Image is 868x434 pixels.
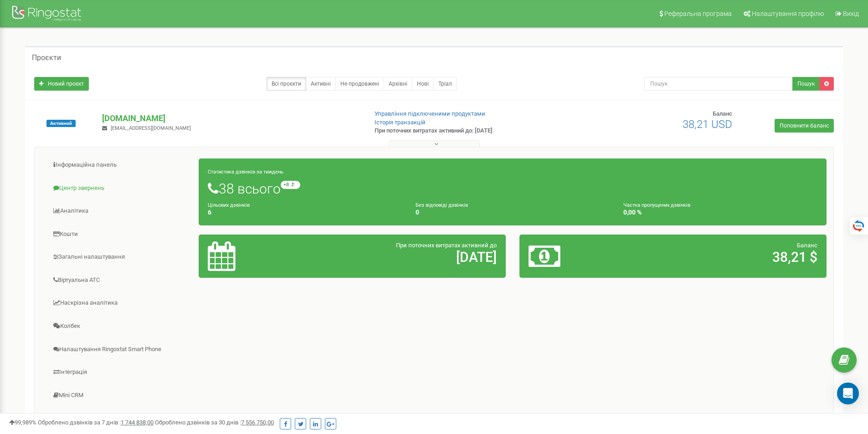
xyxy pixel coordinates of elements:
small: Статистика дзвінків за тиждень [208,169,283,175]
a: Нові [412,77,434,91]
a: Інтеграція [41,361,199,383]
span: Баланс [797,242,817,249]
a: Історія транзакцій [375,119,426,126]
h1: 38 всього [208,181,817,196]
h4: 6 [208,209,402,216]
a: Активні [306,77,336,91]
span: [EMAIL_ADDRESS][DOMAIN_NAME] [111,125,191,131]
span: Баланс [713,110,732,117]
a: Mini CRM [41,384,199,407]
span: Вихід [843,10,859,17]
a: Колбек [41,315,199,337]
span: Налаштування профілю [752,10,824,17]
a: Наскрізна аналітика [41,292,199,314]
span: Оброблено дзвінків за 30 днів : [155,419,274,426]
a: Віртуальна АТС [41,269,199,291]
h4: 0 [416,209,610,216]
span: Оброблено дзвінків за 7 днів : [38,419,154,426]
input: Пошук [644,77,793,91]
a: Новий проєкт [34,77,89,91]
u: 1 744 838,00 [121,419,154,426]
small: Частка пропущених дзвінків [623,202,690,208]
span: Реферальна програма [664,10,732,17]
span: Активний [46,120,76,127]
a: Поповнити баланс [775,119,834,133]
a: Всі проєкти [267,77,306,91]
a: Загальні налаштування [41,246,199,268]
a: Управління підключеними продуктами [375,110,485,117]
a: Аналiтика [41,200,199,222]
h4: 0,00 % [623,209,817,216]
div: Open Intercom Messenger [837,383,859,404]
a: Налаштування Ringostat Smart Phone [41,338,199,361]
small: Цільових дзвінків [208,202,250,208]
button: Пошук [792,77,820,91]
a: Тріал [433,77,457,91]
p: [DOMAIN_NAME] [102,112,360,124]
span: 99,989% [9,419,36,426]
small: +8 [281,181,300,189]
span: 38,21 USD [683,118,732,131]
h2: 38,21 $ [629,250,817,265]
u: 7 556 750,00 [241,419,274,426]
a: Центр звернень [41,177,199,199]
a: Кошти [41,223,199,245]
h2: [DATE] [308,250,497,265]
a: Архівні [384,77,412,91]
p: При поточних витратах активний до: [DATE] [375,127,564,135]
a: Не продовжені [335,77,384,91]
small: Без відповіді дзвінків [416,202,468,208]
span: При поточних витратах активний до [396,242,497,249]
a: [PERSON_NAME] [41,407,199,429]
h5: Проєкти [32,54,61,62]
a: Інформаційна панель [41,154,199,176]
